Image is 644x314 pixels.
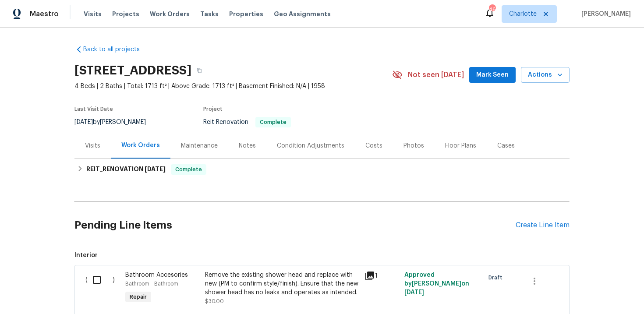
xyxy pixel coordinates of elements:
[239,141,256,150] div: Notes
[126,293,150,301] span: Repair
[203,106,223,112] span: Project
[121,141,160,150] div: Work Orders
[125,272,188,278] span: Bathroom Accesories
[205,299,224,304] span: $30.00
[74,159,570,180] div: REIT_RENOVATION [DATE]Complete
[150,10,190,18] span: Work Orders
[364,271,399,281] div: 1
[74,205,516,246] h2: Pending Line Items
[181,141,218,150] div: Maintenance
[408,71,464,79] span: Not seen [DATE]
[74,119,93,125] span: [DATE]
[521,67,570,83] button: Actions
[85,141,100,150] div: Visits
[74,66,191,75] h2: [STREET_ADDRESS]
[30,10,59,18] span: Maestro
[74,117,156,127] div: by [PERSON_NAME]
[277,141,344,150] div: Condition Adjustments
[489,5,495,14] div: 46
[445,141,476,150] div: Floor Plans
[203,119,291,125] span: Reit Renovation
[516,221,570,229] div: Create Line Item
[200,11,219,17] span: Tasks
[74,82,392,91] span: 4 Beds | 2 Baths | Total: 1713 ft² | Above Grade: 1713 ft² | Basement Finished: N/A | 1958
[256,120,290,125] span: Complete
[488,273,506,282] span: Draft
[86,164,166,175] h6: REIT_RENOVATION
[74,45,159,54] a: Back to all projects
[528,70,563,81] span: Actions
[191,63,207,78] button: Copy Address
[404,272,469,296] span: Approved by [PERSON_NAME] on
[172,165,205,174] span: Complete
[145,166,166,172] span: [DATE]
[84,10,102,18] span: Visits
[578,10,631,18] span: [PERSON_NAME]
[74,251,570,260] span: Interior
[112,10,139,18] span: Projects
[469,67,516,83] button: Mark Seen
[274,10,331,18] span: Geo Assignments
[404,289,424,296] span: [DATE]
[365,141,382,150] div: Costs
[125,281,178,286] span: Bathroom - Bathroom
[74,106,113,112] span: Last Visit Date
[83,268,123,308] div: ( )
[229,10,263,18] span: Properties
[476,70,509,81] span: Mark Seen
[509,10,537,18] span: Charlotte
[403,141,424,150] div: Photos
[497,141,515,150] div: Cases
[205,271,359,297] div: Remove the existing shower head and replace with new (PM to confirm style/finish). Ensure that th...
